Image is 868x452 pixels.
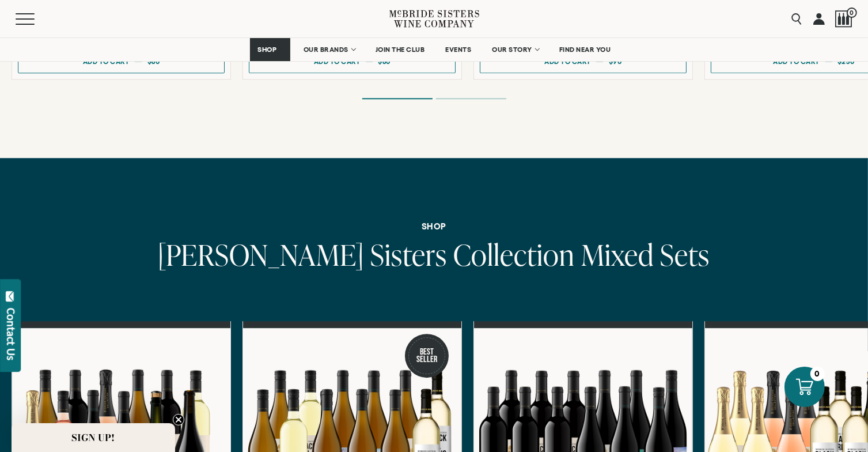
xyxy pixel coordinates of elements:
[376,46,425,54] span: JOIN THE CLUB
[362,98,433,99] li: Page dot 1
[72,431,115,445] span: SIGN UP!
[257,46,277,54] span: SHOP
[250,38,290,61] a: SHOP
[609,58,622,65] span: $90
[559,46,611,54] span: FIND NEAR YOU
[661,235,710,274] span: Sets
[837,58,855,65] span: $250
[436,98,506,99] li: Page dot 2
[304,46,348,54] span: OUR BRANDS
[445,46,471,54] span: EVENTS
[378,58,391,65] span: $80
[12,423,175,452] div: SIGN UP!Close teaser
[147,58,160,65] span: $80
[484,38,546,61] a: OUR STORY
[847,7,857,18] span: 0
[552,38,619,61] a: FIND NEAR YOU
[582,235,654,274] span: Mixed
[5,308,17,360] div: Contact Us
[492,46,532,54] span: OUR STORY
[454,235,575,274] span: Collection
[173,414,184,425] button: Close teaser
[158,235,365,274] span: [PERSON_NAME]
[810,367,825,381] div: 0
[438,38,479,61] a: EVENTS
[296,38,362,61] a: OUR BRANDS
[16,13,57,25] button: Mobile Menu Trigger
[368,38,433,61] a: JOIN THE CLUB
[371,235,448,274] span: Sisters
